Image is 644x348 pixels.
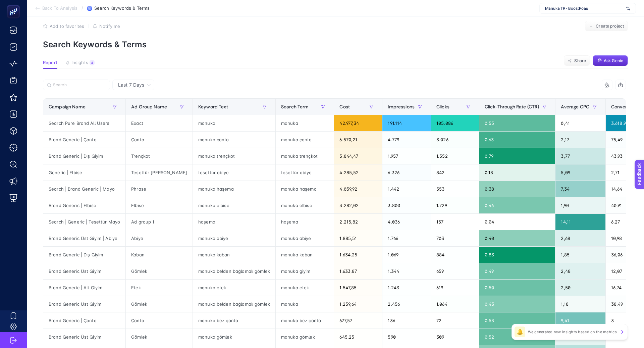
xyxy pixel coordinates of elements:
[382,181,431,197] div: 1.442
[276,329,334,345] div: manuka gömlek
[604,58,623,63] span: Ask Genie
[276,247,334,263] div: manuka kaban
[479,197,555,213] div: 0,46
[193,148,275,164] div: manuka trençkot
[334,230,382,246] div: 1.885,51
[596,23,624,29] span: Create project
[334,132,382,148] div: 6.570,21
[479,280,555,296] div: 0,50
[431,197,479,213] div: 1.729
[126,181,193,197] div: Phrase
[611,104,638,109] span: Conversions
[276,132,334,148] div: manuka çanta
[43,40,628,49] p: Search Keywords & Terms
[528,329,617,335] p: We generated new insights based on the metrics
[382,197,431,213] div: 3.800
[382,247,431,263] div: 1.069
[276,148,334,164] div: manuka trençkot
[479,230,555,246] div: 0,40
[431,296,479,312] div: 1.064
[334,148,382,164] div: 5.844,47
[43,132,125,148] div: Brand Generic | Çanta
[276,312,334,329] div: manuka bez çanta
[99,23,120,29] span: Notify me
[431,329,479,345] div: 309
[626,5,630,12] img: svg%3e
[126,329,193,345] div: Gömlek
[339,104,350,109] span: Cost
[193,263,275,279] div: manuka belden bağlamalı gömlek
[43,280,125,296] div: Brand Generic | Alt Giyim
[193,312,275,329] div: manuka bez çanta
[276,181,334,197] div: manuka haşema
[126,214,193,230] div: Ad group 1
[431,115,479,131] div: 105.086
[43,115,125,131] div: Search Pure Brand All Users
[555,164,605,181] div: 5,09
[479,148,555,164] div: 0,79
[126,197,193,213] div: Elbise
[388,104,415,109] span: Impressions
[382,214,431,230] div: 4.036
[382,230,431,246] div: 1.766
[382,280,431,296] div: 1.243
[276,230,334,246] div: manuka abiye
[382,263,431,279] div: 1.344
[431,312,479,329] div: 72
[43,148,125,164] div: Brand Generic | Dış Giyim
[276,197,334,213] div: manuka elbise
[479,181,555,197] div: 0,38
[382,132,431,148] div: 4.779
[479,164,555,181] div: 0,13
[82,5,83,11] span: /
[90,60,95,65] div: 4
[431,280,479,296] div: 619
[43,181,125,197] div: Search | Brand Generic | Mayo
[43,60,57,65] span: Report
[382,312,431,329] div: 136
[334,329,382,345] div: 645,25
[71,60,88,65] span: Insights
[126,230,193,246] div: Abiye
[126,148,193,164] div: Trençkot
[555,115,605,131] div: 0,41
[382,329,431,345] div: 590
[131,104,167,109] span: Ad Group Name
[485,104,539,109] span: Click-Through Rate (CTR)
[118,82,144,88] span: Last 7 Days
[382,115,431,131] div: 191.114
[382,148,431,164] div: 1.957
[126,247,193,263] div: Kaban
[43,23,84,29] button: Add to favorites
[555,230,605,246] div: 2,68
[276,164,334,181] div: tesettür abiye
[555,148,605,164] div: 3,77
[126,263,193,279] div: Gömlek
[193,197,275,213] div: manuka elbise
[126,296,193,312] div: Gömlek
[574,58,586,63] span: Share
[593,55,628,66] button: Ask Genie
[193,230,275,246] div: manuka abiye
[49,104,86,109] span: Campaign Name
[334,164,382,181] div: 4.285,52
[555,296,605,312] div: 1,18
[50,23,84,29] span: Add to favorites
[382,164,431,181] div: 6.326
[431,247,479,263] div: 884
[555,181,605,197] div: 7,34
[281,104,309,109] span: Search Term
[431,214,479,230] div: 157
[334,115,382,131] div: 42.977,34
[193,280,275,296] div: manuka etek
[193,329,275,345] div: manuka gömlek
[42,6,77,11] span: Back To Analysis
[431,230,479,246] div: 703
[479,214,555,230] div: 0,04
[431,164,479,181] div: 842
[198,104,228,109] span: Keyword Text
[126,132,193,148] div: Çanta
[382,296,431,312] div: 2.456
[276,214,334,230] div: haşema
[193,115,275,131] div: manuka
